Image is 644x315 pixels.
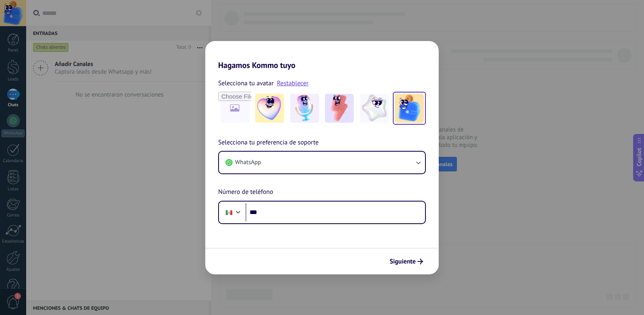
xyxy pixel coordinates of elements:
img: -3.jpeg [325,94,354,123]
img: -5.jpeg [395,94,424,123]
span: Selecciona tu preferencia de soporte [218,138,319,148]
h2: Hagamos Kommo tuyo [205,41,439,70]
span: Siguiente [390,259,416,264]
a: Restablecer [277,79,309,87]
img: -4.jpeg [360,94,389,123]
button: Siguiente [386,255,427,268]
img: -1.jpeg [255,94,284,123]
div: Mexico: + 52 [221,204,237,221]
span: WhatsApp [235,159,261,167]
img: -2.jpeg [290,94,319,123]
button: WhatsApp [219,152,425,173]
span: Selecciona tu avatar [218,78,274,89]
span: Número de teléfono [218,187,273,198]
